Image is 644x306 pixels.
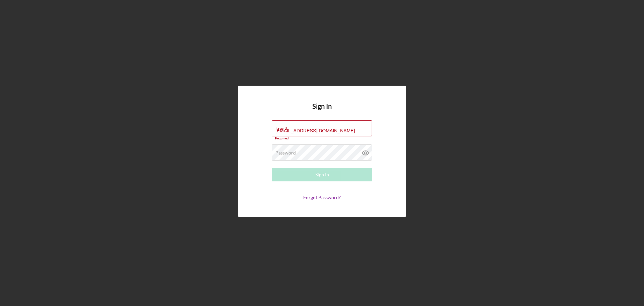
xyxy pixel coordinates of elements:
label: Password [275,150,296,156]
button: Sign In [272,168,372,181]
div: Sign In [315,168,329,181]
div: Required [272,136,372,140]
label: Email [275,126,287,131]
a: Forgot Password? [303,194,341,200]
h4: Sign In [312,102,332,120]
